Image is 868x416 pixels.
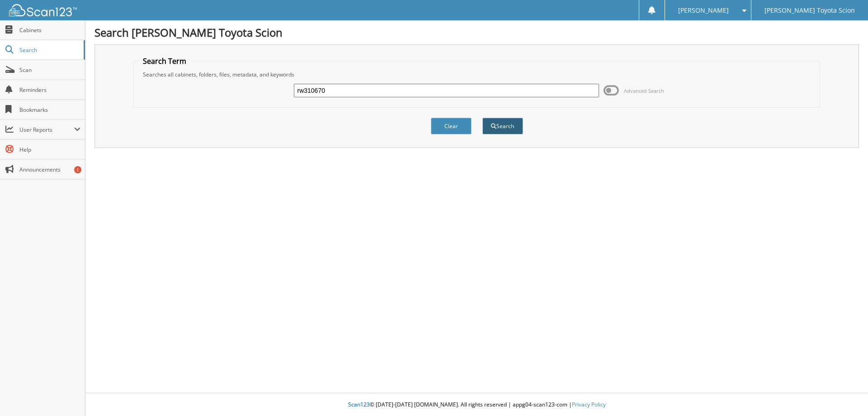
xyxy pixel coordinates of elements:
[482,118,523,134] button: Search
[19,166,80,173] span: Announcements
[431,118,472,134] button: Clear
[19,46,79,54] span: Search
[9,4,77,16] img: scan123-logo-white.svg
[94,25,859,40] h1: Search [PERSON_NAME] Toyota Scion
[624,87,664,94] span: Advanced Search
[764,8,855,13] span: [PERSON_NAME] Toyota Scion
[74,166,81,173] div: 1
[572,401,606,408] a: Privacy Policy
[85,394,868,416] div: © [DATE]-[DATE] [DOMAIN_NAME]. All rights reserved | appg04-scan123-com |
[19,66,80,74] span: Scan
[138,71,816,78] div: Searches all cabinets, folders, files, metadata, and keywords
[678,8,729,13] span: [PERSON_NAME]
[19,146,80,153] span: Help
[19,126,74,134] span: User Reports
[138,56,191,66] legend: Search Term
[19,106,80,114] span: Bookmarks
[19,26,80,34] span: Cabinets
[348,401,370,408] span: Scan123
[19,86,80,94] span: Reminders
